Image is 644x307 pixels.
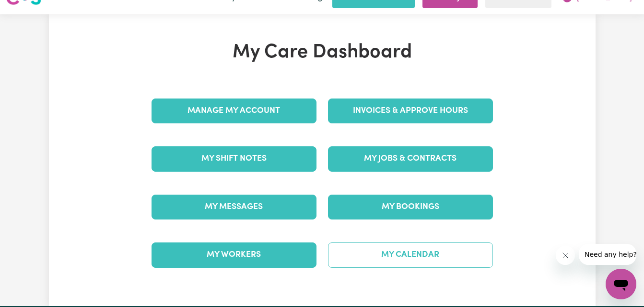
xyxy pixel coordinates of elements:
[328,242,493,267] a: My Calendar
[606,269,636,299] iframe: Button to launch messaging window
[328,146,493,171] a: My Jobs & Contracts
[556,246,575,265] iframe: Close message
[152,146,316,171] a: My Shift Notes
[6,7,58,14] span: Need any help?
[328,195,493,219] a: My Bookings
[152,242,316,267] a: My Workers
[146,41,499,64] h1: My Care Dashboard
[579,244,636,265] iframe: Message from company
[152,99,316,123] a: Manage My Account
[152,195,316,219] a: My Messages
[328,99,493,123] a: Invoices & Approve Hours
